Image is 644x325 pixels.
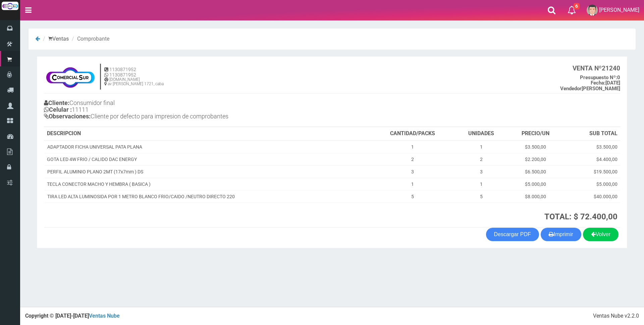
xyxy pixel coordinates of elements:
[563,127,620,141] th: SUB TOTAL
[44,63,97,90] img: f695dc5f3a855ddc19300c990e0c55a2.jpg
[563,190,620,203] td: $40.000,00
[44,153,370,165] td: GOTA LED 4W FRIO / CALIDO DAC ENERGY
[44,99,69,106] b: Cliente:
[573,64,620,72] b: 21240
[507,153,563,165] td: $2.200,00
[370,178,455,190] td: 1
[563,141,620,153] td: $3.500,00
[580,74,620,80] b: 0
[44,113,91,120] b: Observaciones:
[507,141,563,153] td: $3.500,00
[44,141,370,153] td: ADAPTADOR FICHA UNIVERSAL PATA PLANA
[455,165,507,178] td: 3
[563,178,620,190] td: $5.000,00
[44,127,370,141] th: DESCRIPCION
[455,178,507,190] td: 1
[574,3,580,9] span: 6
[455,141,507,153] td: 1
[104,77,164,86] h6: [DOMAIN_NAME] av [PERSON_NAME] 1721, caba
[573,64,602,72] strong: VENTA Nº
[593,312,639,320] div: Ventas Nube v2.2.0
[587,5,598,16] img: User Image
[455,153,507,165] td: 2
[44,190,370,203] td: TIRA LED ALTA LUMINOSIDA POR 1 METRO BLANCO FRIO/CAIDO /NEUTRO DIRECTO 220
[541,228,581,241] button: Imprimir
[70,35,109,43] li: Comprobante
[44,98,332,123] h4: Consumidor final 11111 Cliente por defecto para impresion de comprobantes
[44,178,370,190] td: TECLA CONECTOR MACHO Y HEMBRA ( BASICA )
[104,67,164,77] h5: 1130871952 1130871952
[89,313,120,319] a: Ventas Nube
[41,35,69,43] li: Ventas
[486,228,539,241] a: Descargar PDF
[507,190,563,203] td: $8.000,00
[544,212,618,221] strong: TOTAL: $ 72.400,00
[455,127,507,141] th: UNIDADES
[44,165,370,178] td: PERFIL ALUMINIO PLANO 2MT (17x7mm ) DS
[591,80,605,86] strong: Fecha:
[370,127,455,141] th: CANTIDAD/PACKS
[507,178,563,190] td: $5.000,00
[563,165,620,178] td: $19.500,00
[560,86,582,92] strong: Vendedor
[370,190,455,203] td: 5
[507,165,563,178] td: $6.500,00
[455,190,507,203] td: 5
[507,127,563,141] th: PRECIO/UN
[25,313,120,319] strong: Copyright © [DATE]-[DATE]
[2,2,18,10] img: Logo grande
[580,74,617,80] strong: Presupuesto Nº:
[563,153,620,165] td: $4.400,00
[370,165,455,178] td: 3
[370,141,455,153] td: 1
[591,80,620,86] b: [DATE]
[583,228,619,241] a: Volver
[560,86,620,92] b: [PERSON_NAME]
[44,106,72,113] b: Celular :
[599,7,639,13] span: [PERSON_NAME]
[370,153,455,165] td: 2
